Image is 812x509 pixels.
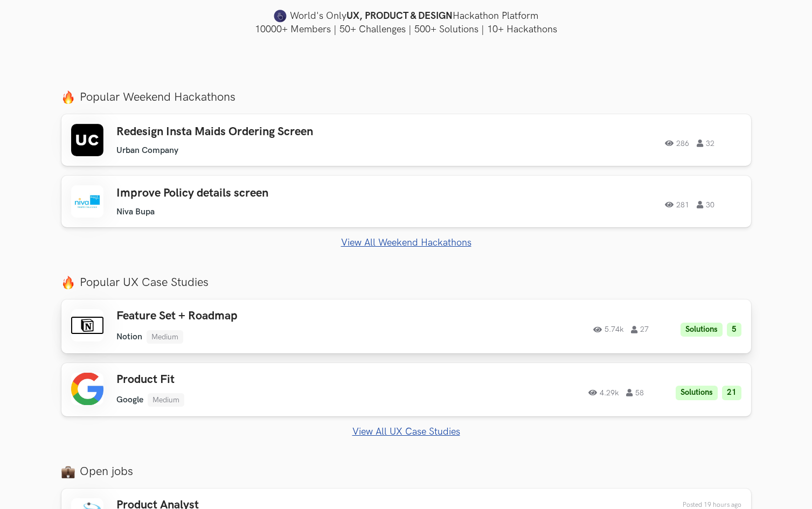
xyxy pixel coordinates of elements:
[346,9,453,24] strong: UX, PRODUCT & DESIGN
[147,330,183,344] li: Medium
[116,207,155,217] li: Niva Bupa
[116,309,422,323] h3: Feature Set + Roadmap
[61,176,751,227] a: Improve Policy details screen Niva Bupa 281 30
[665,201,689,208] span: 281
[676,386,718,400] li: Solutions
[674,501,741,509] div: 17th Sep
[681,323,723,337] li: Solutions
[116,332,142,342] li: Notion
[61,237,751,248] a: View All Weekend Hackathons
[116,125,422,139] h3: Redesign Insta Maids Ordering Screen
[722,386,741,400] li: 21
[116,373,422,387] h3: Product Fit
[61,299,751,353] a: Feature Set + Roadmap Notion Medium 5.74k 27 Solutions 5
[61,90,751,104] label: Popular Weekend Hackathons
[61,363,751,416] a: Product Fit Google Medium 4.29k 58 Solutions 21
[274,9,287,23] img: uxhack-favicon-image.png
[61,90,75,104] img: fire.png
[593,326,623,333] span: 5.74k
[116,145,178,156] li: Urban Company
[61,23,751,36] h4: 10000+ Members | 50+ Challenges | 500+ Solutions | 10+ Hackathons
[697,201,714,208] span: 30
[116,395,143,405] li: Google
[61,275,751,290] label: Popular UX Case Studies
[61,465,75,478] img: briefcase_emoji.png
[116,186,422,200] h3: Improve Policy details screen
[61,276,75,289] img: fire.png
[665,140,689,147] span: 286
[61,464,751,479] label: Open jobs
[626,389,644,396] span: 58
[697,140,714,147] span: 32
[727,323,741,337] li: 5
[588,389,619,396] span: 4.29k
[148,393,184,407] li: Medium
[61,9,751,24] h4: World's Only Hackathon Platform
[61,114,751,166] a: Redesign Insta Maids Ordering Screen Urban Company 286 32
[631,326,649,333] span: 27
[61,426,751,437] a: View All UX Case Studies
